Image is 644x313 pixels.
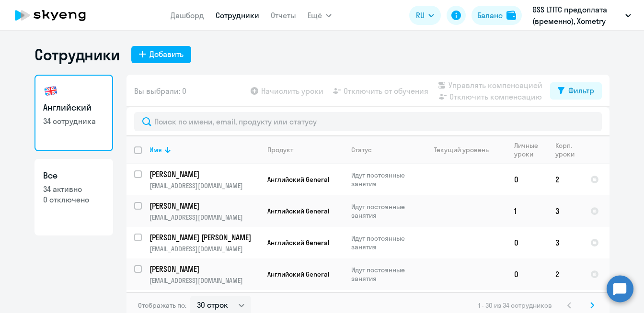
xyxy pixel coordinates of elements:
[555,141,582,158] div: Корп. уроки
[550,82,602,100] button: Фильтр
[43,83,58,99] img: english
[416,10,425,21] span: RU
[267,145,293,154] div: Продукт
[351,234,417,251] p: Идут постоянные занятия
[43,101,104,114] h3: Английский
[555,141,576,158] div: Корп. уроки
[267,175,329,184] span: Английский General
[149,169,259,179] a: [PERSON_NAME]
[308,10,322,21] span: Ещё
[471,6,522,25] button: Балансbalance
[506,195,548,227] td: 1
[43,116,104,126] p: 34 сотрудника
[149,145,259,154] div: Имя
[351,266,417,283] p: Идут постоянные занятия
[548,258,583,290] td: 2
[528,4,636,27] button: GSS LTITC предоплата (временно), Xometry Europe GmbH
[149,232,259,243] a: [PERSON_NAME] [PERSON_NAME]
[514,141,547,158] div: Личные уроки
[532,4,621,27] p: GSS LTITC предоплата (временно), Xometry Europe GmbH
[149,181,259,190] p: [EMAIL_ADDRESS][DOMAIN_NAME]
[149,232,258,243] p: [PERSON_NAME] [PERSON_NAME]
[548,195,583,227] td: 3
[351,171,417,188] p: Идут постоянные занятия
[425,145,506,154] div: Текущий уровень
[434,145,489,154] div: Текущий уровень
[43,169,104,182] h3: Все
[149,48,184,60] div: Добавить
[149,276,259,285] p: [EMAIL_ADDRESS][DOMAIN_NAME]
[351,145,372,154] div: Статус
[267,238,329,247] span: Английский General
[149,201,259,211] a: [PERSON_NAME]
[267,270,329,279] span: Английский General
[149,264,259,274] a: [PERSON_NAME]
[134,85,186,97] span: Вы выбрали: 0
[548,227,583,258] td: 3
[506,258,548,290] td: 0
[149,201,258,211] p: [PERSON_NAME]
[149,245,259,253] p: [EMAIL_ADDRESS][DOMAIN_NAME]
[171,11,204,20] a: Дашборд
[506,11,516,20] img: balance
[267,145,343,154] div: Продукт
[131,46,191,63] button: Добавить
[271,11,296,20] a: Отчеты
[514,141,541,158] div: Личные уроки
[34,75,113,151] a: Английский34 сотрудника
[138,301,186,310] span: Отображать по:
[34,159,113,235] a: Все34 активно0 отключено
[548,164,583,195] td: 2
[43,194,104,205] p: 0 отключено
[149,169,258,179] p: [PERSON_NAME]
[308,6,332,25] button: Ещё
[409,6,441,25] button: RU
[134,112,602,131] input: Поиск по имени, email, продукту или статусу
[43,184,104,194] p: 34 активно
[216,11,259,20] a: Сотрудники
[506,164,548,195] td: 0
[351,145,417,154] div: Статус
[477,10,503,21] div: Баланс
[478,301,552,310] span: 1 - 30 из 34 сотрудников
[351,202,417,220] p: Идут постоянные занятия
[149,264,258,274] p: [PERSON_NAME]
[34,45,120,64] h1: Сотрудники
[267,207,329,215] span: Английский General
[149,213,259,222] p: [EMAIL_ADDRESS][DOMAIN_NAME]
[149,145,162,154] div: Имя
[506,227,548,258] td: 0
[568,85,594,96] div: Фильтр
